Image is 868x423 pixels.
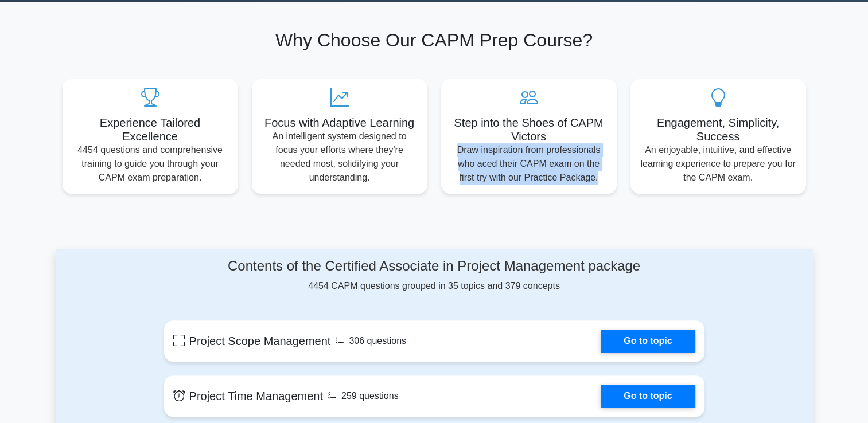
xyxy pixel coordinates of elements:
[601,330,695,352] a: Go to topic
[261,130,418,185] p: An intelligent system designed to focus your efforts where they're needed most, solidifying your ...
[72,116,229,143] h5: Experience Tailored Excellence
[450,116,608,143] h5: Step into the Shoes of CAPM Victors
[601,385,695,408] a: Go to topic
[640,143,797,185] p: An enjoyable, intuitive, and effective learning experience to prepare you for the CAPM exam.
[261,116,418,130] h5: Focus with Adaptive Learning
[72,143,229,185] p: 4454 questions and comprehensive training to guide you through your CAPM exam preparation.
[640,116,797,143] h5: Engagement, Simplicity, Success
[450,143,608,185] p: Draw inspiration from professionals who aced their CAPM exam on the first try with our Practice P...
[63,29,806,51] h2: Why Choose Our CAPM Prep Course?
[164,258,704,293] div: 4454 CAPM questions grouped in 35 topics and 379 concepts
[164,258,704,275] h4: Contents of the Certified Associate in Project Management package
